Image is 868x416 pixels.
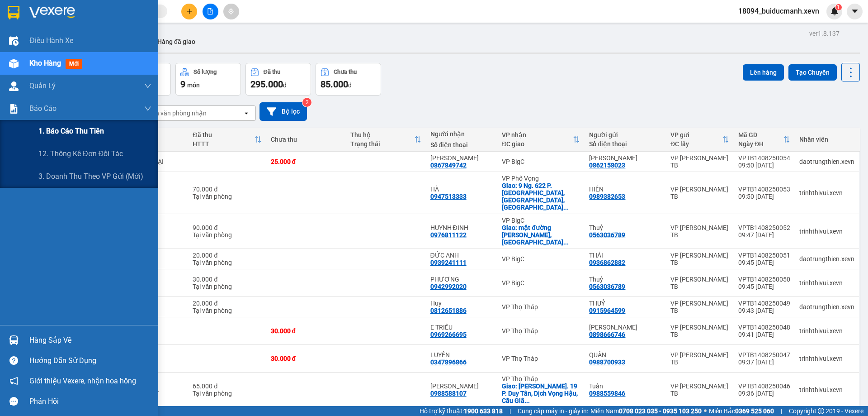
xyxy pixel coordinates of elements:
[589,140,661,148] div: Số điện thoại
[670,131,722,139] div: VP gửi
[670,252,729,266] div: VP [PERSON_NAME] TB
[563,239,569,246] span: ...
[321,79,348,90] span: 85.000
[589,154,661,162] div: KIM ANH
[175,63,241,96] button: Số lượng9món
[193,252,261,259] div: 20.000 đ
[264,69,280,75] div: Đã thu
[738,154,790,162] div: VPTB1408250054
[666,128,734,152] th: Toggle SortBy
[193,307,261,314] div: Tại văn phòng
[738,162,790,169] div: 09:50 [DATE]
[502,224,580,246] div: Giao: mặt đường Phạm HùngKeangnam, Mễ Trì, Nam Từ Liêm, Hà Nội, Việt Nam
[181,4,197,19] button: plus
[9,356,18,365] span: question-circle
[464,407,503,415] strong: 1900 633 818
[799,189,854,196] div: trinhthivui.xevn
[193,283,261,290] div: Tại văn phòng
[847,4,863,19] button: caret-down
[193,383,261,390] div: 65.000 đ
[589,351,661,359] div: QUÂN
[271,327,342,335] div: 30.000 đ
[738,390,790,397] div: 09:36 [DATE]
[738,307,790,314] div: 09:43 [DATE]
[29,395,151,408] div: Phản hồi
[430,351,493,359] div: LUYẾN
[799,279,854,287] div: trinhthivui.xevn
[29,375,136,387] span: Giới thiệu Vexere, nhận hoa hồng
[738,359,790,366] div: 09:37 [DATE]
[738,324,790,331] div: VPTB1408250048
[589,276,661,283] div: Thuỷ
[348,81,352,89] span: đ
[709,406,774,416] span: Miền Bắc
[738,276,790,283] div: VPTB1408250050
[228,8,234,14] span: aim
[193,259,261,266] div: Tại văn phòng
[9,335,19,345] img: warehouse-icon
[799,158,854,165] div: daotrungthien.xevn
[735,407,774,415] strong: 0369 525 060
[350,140,414,148] div: Trạng thái
[589,224,661,231] div: Thuỷ
[799,255,854,263] div: daotrungthien.xevn
[144,109,207,118] div: Chọn văn phòng nhận
[8,6,19,19] img: logo-vxr
[9,59,19,68] img: warehouse-icon
[743,64,784,81] button: Lên hàng
[430,307,467,314] div: 0812651886
[502,327,580,335] div: VP Thọ Tháp
[193,69,217,75] div: Số lượng
[245,63,311,96] button: Đã thu295.000đ
[430,154,493,162] div: TÙNG LÂM
[738,259,790,266] div: 09:45 [DATE]
[430,130,493,138] div: Người nhận
[502,279,580,287] div: VP BigC
[430,276,493,283] div: PHƯƠNG
[589,283,625,290] div: 0563036789
[346,128,426,152] th: Toggle SortBy
[524,397,530,404] span: ...
[589,300,661,307] div: THUỶ
[188,128,266,152] th: Toggle SortBy
[738,224,790,231] div: VPTB1408250052
[186,8,193,14] span: plus
[271,355,342,362] div: 30.000 đ
[207,8,213,14] span: file-add
[788,64,837,81] button: Tạo Chuyến
[502,140,573,148] div: ĐC giao
[29,80,56,91] span: Quản Lý
[670,186,729,200] div: VP [PERSON_NAME] TB
[738,140,783,148] div: Ngày ĐH
[589,186,661,193] div: HIỀN
[193,390,261,397] div: Tại văn phòng
[670,383,729,397] div: VP [PERSON_NAME] TB
[29,354,151,368] div: Hướng dẫn sử dụng
[502,375,580,383] div: VP Thọ Tháp
[502,355,580,362] div: VP Thọ Tháp
[9,81,19,91] img: warehouse-icon
[799,303,854,311] div: daotrungthien.xevn
[430,324,493,331] div: E TRIỀU
[334,69,357,75] div: Chưa thu
[193,140,254,148] div: HTTT
[589,390,625,397] div: 0988559846
[9,397,18,406] span: message
[734,128,795,152] th: Toggle SortBy
[590,406,702,416] span: Miền Nam
[835,4,842,10] sup: 1
[509,406,511,416] span: |
[589,231,625,239] div: 0563036789
[670,276,729,290] div: VP [PERSON_NAME] TB
[738,231,790,239] div: 09:47 [DATE]
[738,283,790,290] div: 09:45 [DATE]
[29,35,73,46] span: Điều hành xe
[589,324,661,331] div: JAMES
[9,36,19,46] img: warehouse-icon
[430,259,467,266] div: 0939241111
[38,171,143,182] span: 3. Doanh Thu theo VP Gửi (mới)
[589,162,625,169] div: 0862158023
[193,231,261,239] div: Tại văn phòng
[589,331,625,338] div: 0898666746
[563,204,569,211] span: ...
